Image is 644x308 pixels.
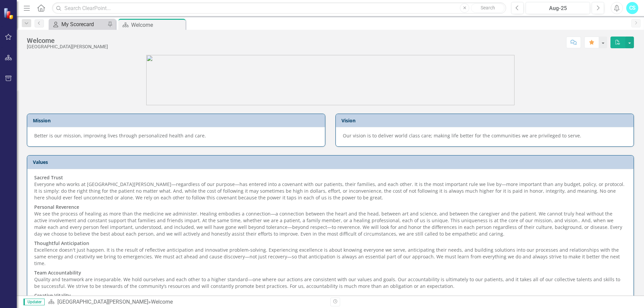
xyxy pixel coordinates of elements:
[34,269,81,276] strong: Team Accountability
[528,4,588,12] div: Aug-25
[146,55,515,105] img: SJRMC%20new%20logo%203.jpg
[471,3,504,13] button: Search
[34,239,627,268] p: Excellence doesn't just happen. It is the result of reflective anticipation and innovative proble...
[50,20,106,28] a: My Scorecard
[626,2,638,14] button: CS
[526,2,590,14] button: Aug-25
[341,118,630,123] h3: Vision
[34,174,63,181] strong: Sacred Trust
[34,240,89,246] strong: Thoughtful Anticipation
[23,299,45,305] span: Updater
[34,202,627,239] p: We see the process of healing as more than the medicine we administer. Healing embodies a connect...
[61,20,106,28] div: My Scorecard
[27,37,108,44] div: Welcome
[27,44,108,49] div: [GEOGRAPHIC_DATA][PERSON_NAME]
[151,299,173,305] div: Welcome
[48,298,325,306] div: »
[34,204,79,210] strong: Personal Reverence
[3,8,15,19] img: ClearPoint Strategy
[33,118,322,123] h3: Mission
[33,160,630,165] h3: Values
[34,292,71,299] strong: Creative Vitality
[481,5,495,10] span: Search
[34,268,627,291] p: Quality and teamwork are inseparable. We hold ourselves and each other to a higher standard—one w...
[34,132,318,139] p: Better is our mission, improving lives through personalized health and care.
[52,2,506,14] input: Search ClearPoint...
[343,132,627,139] p: Our vision is to deliver world class care; making life better for the communities we are privileg...
[57,299,148,305] a: [GEOGRAPHIC_DATA][PERSON_NAME]
[131,21,184,29] div: Welcome
[34,174,627,202] p: Everyone who works at [GEOGRAPHIC_DATA][PERSON_NAME]—regardless of our purpose—has entered into a...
